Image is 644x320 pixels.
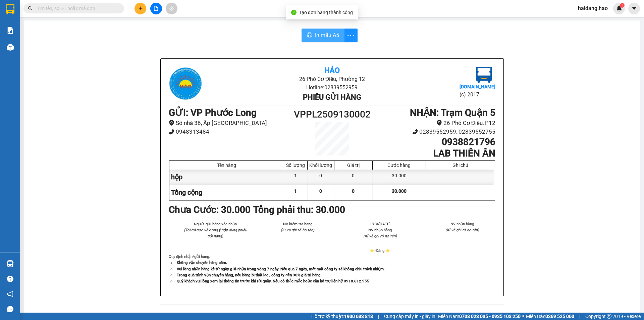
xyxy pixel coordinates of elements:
[169,254,495,284] div: Quy định nhận/gửi hàng :
[378,313,379,320] span: |
[8,8,42,42] img: logo.jpg
[352,188,355,194] span: 0
[177,260,227,265] strong: Không vận chuyển hàng cấm.
[7,44,14,51] img: warehouse-icon
[182,221,249,227] li: Người gửi hàng xác nhận
[460,90,495,99] li: (c) 2017
[223,75,441,83] li: 26 Phó Cơ Điều, Phường 12
[169,107,257,118] b: GỬI : VP Phước Long
[373,136,495,148] h1: 0938821796
[438,313,521,320] span: Miền Nam
[169,120,174,126] span: environment
[150,3,162,14] button: file-add
[344,31,357,40] span: more
[169,6,174,11] span: aim
[460,84,495,89] b: [DOMAIN_NAME]
[8,49,96,60] b: GỬI : VP Phước Long
[281,228,314,232] i: (Kí và ghi rõ họ tên)
[171,188,202,196] span: Tổng cộng
[7,306,13,312] span: message
[284,170,308,185] div: 1
[7,27,14,34] img: solution-icon
[336,163,371,168] div: Giá trị
[373,127,495,136] li: 02839552959, 02839552755
[291,107,373,122] h1: VPPL2509130002
[311,313,373,320] span: Hỗ trợ kỹ thuật:
[171,163,282,168] div: Tên hàng
[28,6,33,11] span: search
[169,204,251,215] b: Chưa Cước : 30.000
[308,170,334,185] div: 0
[620,3,625,8] sup: 1
[286,163,306,168] div: Số lượng
[291,10,297,15] span: check-circle
[294,188,297,194] span: 1
[309,163,332,168] div: Khối lượng
[302,29,344,42] button: printerIn mẫu A5
[7,291,13,297] span: notification
[154,6,158,11] span: file-add
[621,3,623,8] span: 1
[373,170,426,185] div: 30.000
[374,163,424,168] div: Cước hàng
[428,163,493,168] div: Ghi chú
[7,276,13,282] span: question-circle
[436,120,442,126] span: environment
[166,3,177,14] button: aim
[631,5,637,11] span: caret-down
[253,204,345,215] b: Tổng phải thu: 30.000
[265,221,331,227] li: NV kiểm tra hàng
[476,67,492,83] img: logo.jpg
[459,314,521,319] strong: 0708 023 035 - 0935 103 250
[6,4,14,14] img: logo-vxr
[223,83,441,92] li: Hotline: 02839552959
[169,119,291,128] li: Số nhà 36, Ấp [GEOGRAPHIC_DATA]
[344,314,373,319] strong: 1900 633 818
[315,31,339,39] span: In mẫu A5
[573,4,613,12] span: haidang.hao
[347,227,413,233] li: NV nhận hàng
[169,170,284,185] div: hộp
[334,170,373,185] div: 0
[410,107,495,118] b: NHẬN : Trạm Quận 5
[363,234,397,238] i: (Kí và ghi rõ họ tên)
[184,228,247,238] i: (Tôi đã đọc và đồng ý nộp dung phiếu gửi hàng)
[177,273,322,277] strong: Trong quá trình vận chuyển hàng, nếu hàng bị thất lạc , công ty đền 30% giá trị hàng.
[169,67,202,100] img: logo.jpg
[607,314,611,319] span: copyright
[299,10,353,15] span: Tạo đơn hàng thành công
[177,279,369,283] strong: Quý khách vui lòng xem lại thông tin trước khi rời quầy. Nếu có thắc mắc hoặc cần hỗ trợ liên hệ ...
[412,129,418,135] span: phone
[169,127,291,136] li: 0948313484
[307,32,312,39] span: printer
[384,313,436,320] span: Cung cấp máy in - giấy in:
[579,313,580,320] span: |
[324,66,340,75] b: Hảo
[7,260,14,267] img: warehouse-icon
[526,313,574,320] span: Miền Bắc
[319,188,322,194] span: 0
[344,29,358,42] button: more
[63,25,280,33] li: Hotline: 02839552959
[545,314,574,319] strong: 0369 525 060
[169,129,174,135] span: phone
[373,148,495,159] h1: LAB THIÊN ÂN
[347,247,413,254] li: ⭐ Đăng ⭐
[392,188,407,194] span: 30.000
[628,3,640,14] button: caret-down
[135,3,146,14] button: plus
[373,119,495,128] li: 26 Phó Cơ Điều, P12
[522,315,524,318] span: ⚪️
[429,221,496,227] li: NV nhận hàng
[37,5,116,12] input: Tìm tên, số ĐT hoặc mã đơn
[616,5,622,11] img: icon-new-feature
[63,16,280,25] li: 26 Phó Cơ Điều, Phường 12
[303,93,361,101] b: Phiếu gửi hàng
[177,267,385,271] strong: Vui lòng nhận hàng kể từ ngày gửi-nhận trong vòng 7 ngày. Nếu qua 7 ngày, mất mát công ty sẽ khôn...
[138,6,143,11] span: plus
[347,221,413,227] li: 18:34[DATE]
[445,228,479,232] i: (Kí và ghi rõ họ tên)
